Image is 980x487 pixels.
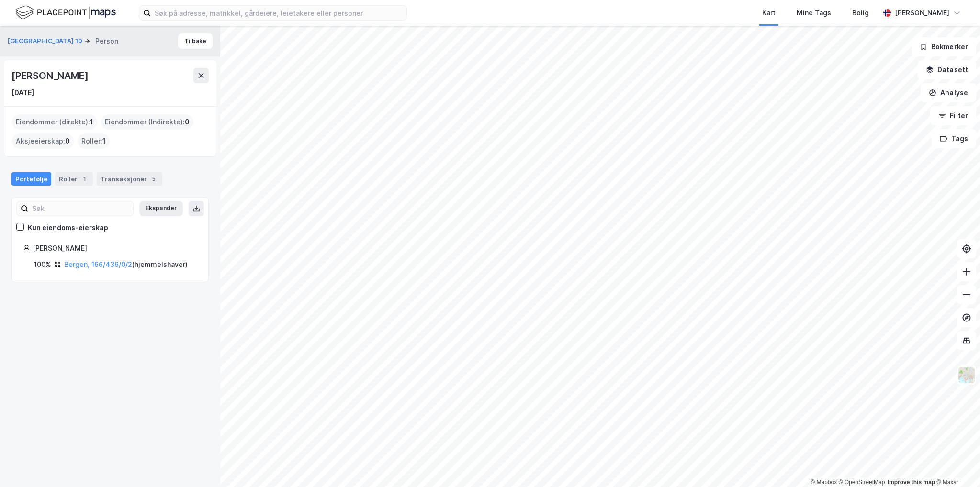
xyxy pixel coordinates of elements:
[33,243,197,254] div: [PERSON_NAME]
[811,479,837,486] a: Mapbox
[64,260,132,268] a: Bergen, 166/436/0/2
[11,87,34,99] div: [DATE]
[102,135,106,147] span: 1
[797,7,831,19] div: Mine Tags
[932,441,980,487] iframe: Chat Widget
[895,7,949,19] div: [PERSON_NAME]
[28,201,133,216] input: Søk
[912,37,976,56] button: Bokmerker
[8,36,84,46] button: [GEOGRAPHIC_DATA] 10
[932,441,980,487] div: Kontrollprogram for chat
[97,172,162,186] div: Transaksjoner
[921,83,976,102] button: Analyse
[149,174,158,184] div: 5
[839,479,885,486] a: OpenStreetMap
[78,133,110,149] div: Roller :
[65,135,70,147] span: 0
[11,68,90,83] div: [PERSON_NAME]
[34,259,51,270] div: 100%
[932,129,976,148] button: Tags
[15,4,116,21] img: logo.f888ab2527a4732fd821a326f86c7f29.svg
[852,7,869,19] div: Bolig
[12,133,74,149] div: Aksjeeierskap :
[185,116,190,128] span: 0
[95,35,118,47] div: Person
[918,60,976,79] button: Datasett
[12,114,97,130] div: Eiendommer (direkte) :
[888,479,935,486] a: Improve this map
[11,172,51,186] div: Portefølje
[101,114,193,130] div: Eiendommer (Indirekte) :
[139,201,183,216] button: Ekspander
[151,6,406,20] input: Søk på adresse, matrikkel, gårdeiere, leietakere eller personer
[79,174,89,184] div: 1
[28,222,108,233] div: Kun eiendoms-eierskap
[957,366,976,384] img: Z
[930,106,976,125] button: Filter
[90,116,93,128] span: 1
[762,7,776,19] div: Kart
[64,259,188,270] div: ( hjemmelshaver )
[55,172,93,186] div: Roller
[178,33,213,49] button: Tilbake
